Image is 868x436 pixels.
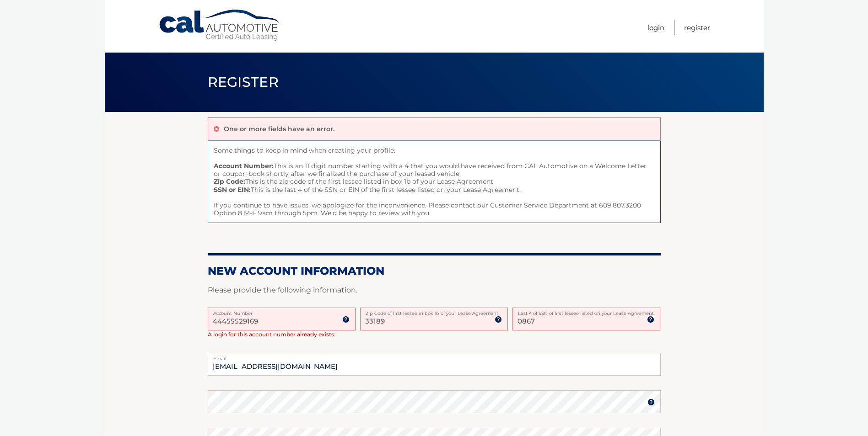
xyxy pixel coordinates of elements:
input: Email [208,353,661,376]
strong: Zip Code: [214,177,245,186]
input: SSN or EIN (last 4 digits only) [512,308,660,330]
label: Account Number [208,308,356,315]
img: tooltip.svg [495,316,502,323]
img: tooltip.svg [342,316,350,323]
label: Zip Code of first lessee in box 1b of your Lease Agreement [360,308,508,315]
span: A login for this account number already exists. [208,331,335,338]
span: Some things to keep in mind when creating your profile. This is an 11 digit number starting with ... [208,141,661,223]
strong: Account Number: [214,162,274,170]
a: Cal Automotive [158,9,282,42]
img: tooltip.svg [647,316,654,323]
input: Account Number [208,308,356,330]
h2: New Account Information [208,264,661,278]
a: Register [684,20,710,35]
p: Please provide the following information. [208,284,661,297]
label: Email [208,353,661,360]
input: Zip Code [360,308,508,330]
span: Register [208,74,279,90]
label: Last 4 of SSN of first lessee listed on your Lease Agreement [512,308,660,315]
strong: SSN or EIN: [214,186,251,194]
p: One or more fields have an error. [224,125,334,133]
img: tooltip.svg [647,399,655,406]
a: Login [647,20,664,35]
